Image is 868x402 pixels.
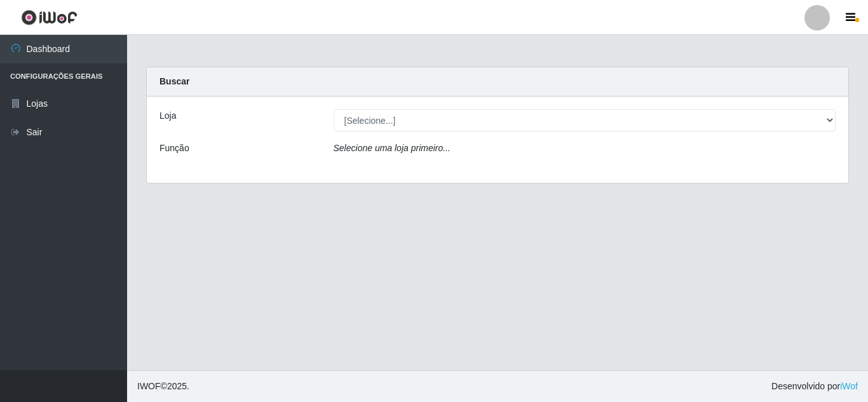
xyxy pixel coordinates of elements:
[137,380,189,393] span: © 2025 .
[159,142,189,155] label: Função
[137,381,161,391] span: IWOF
[159,109,176,123] label: Loja
[21,10,78,25] img: CoreUI Logo
[771,380,858,393] span: Desenvolvido por
[159,76,189,86] strong: Buscar
[334,143,451,153] i: Selecione uma loja primeiro...
[840,381,858,391] a: iWof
